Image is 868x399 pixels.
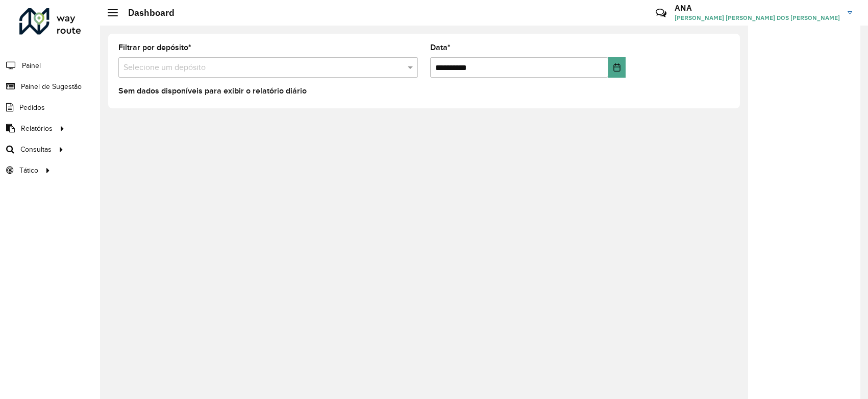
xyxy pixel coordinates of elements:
h2: Dashboard [118,7,175,18]
label: Sem dados disponíveis para exibir o relatório diário [118,85,307,97]
span: Painel [22,60,41,71]
a: Contato Rápido [650,2,672,24]
span: Painel de Sugestão [21,81,82,92]
button: Choose Date [608,57,626,78]
label: Data [430,41,451,54]
label: Filtrar por depósito [118,41,191,54]
span: Pedidos [19,102,45,113]
h3: ANA [675,3,840,13]
span: Consultas [20,144,52,155]
span: Relatórios [21,123,53,134]
span: [PERSON_NAME] [PERSON_NAME] DOS [PERSON_NAME] [675,13,840,22]
span: Tático [19,165,38,176]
